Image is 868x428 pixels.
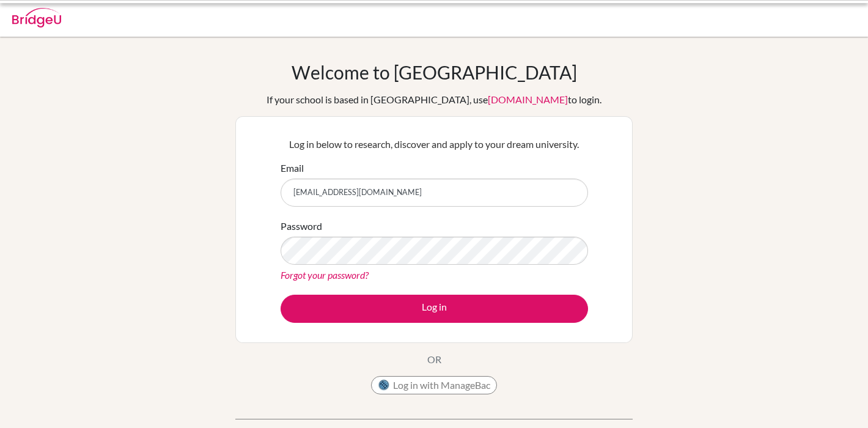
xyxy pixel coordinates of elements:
label: Email [281,161,304,175]
a: Forgot your password? [281,269,369,281]
button: Log in [281,295,588,323]
label: Password [281,219,322,234]
h1: Welcome to [GEOGRAPHIC_DATA] [292,61,577,83]
button: Log in with ManageBac [371,376,497,394]
p: Log in below to research, discover and apply to your dream university. [281,137,588,152]
p: OR [427,352,441,367]
div: If your school is based in [GEOGRAPHIC_DATA], use to login. [267,92,601,107]
img: Bridge-U [12,8,61,28]
a: [DOMAIN_NAME] [488,94,568,105]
